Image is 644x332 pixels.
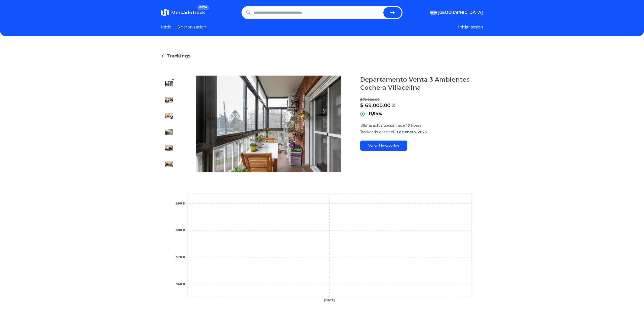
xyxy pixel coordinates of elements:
[360,98,483,102] p: $ 78.000,00
[165,80,173,88] img: Departamento Venta 3 Ambientes Cochera Villacelina
[177,24,206,30] a: Sincronizacion
[360,130,394,134] span: Trackeado desde el
[395,130,427,134] span: 11 de enero, 2025
[360,102,390,109] p: $ 69.000,00
[430,10,483,16] button: [GEOGRAPHIC_DATA]
[161,9,169,17] img: MercadoTrack
[161,24,171,30] a: Inicio
[165,112,173,120] img: Departamento Venta 3 Ambientes Cochera Villacelina
[176,228,185,232] tspan: $80 K
[161,52,483,59] a: Trackings
[161,9,205,17] a: MercadoTrackBETA
[167,52,190,59] span: Trackings
[360,76,483,92] h1: Departamento Venta 3 Ambientes Cochera Villacelina
[324,298,335,302] tspan: [DATE]
[176,202,185,205] tspan: $90 K
[438,10,483,16] span: [GEOGRAPHIC_DATA]
[187,76,350,172] img: Departamento Venta 3 Ambientes Cochera Villacelina
[430,11,437,15] img: Argentina
[458,24,483,30] button: Iniciar sesion
[165,160,173,168] img: Departamento Venta 3 Ambientes Cochera Villacelina
[171,10,205,15] span: MercadoTrack
[176,255,185,259] tspan: $70 K
[367,111,382,117] p: -11,54%
[360,141,407,151] a: Ver en Mercadolibre
[176,282,185,286] tspan: $60 K
[197,5,209,10] span: BETA
[165,144,173,152] img: Departamento Venta 3 Ambientes Cochera Villacelina
[360,123,405,128] span: Ultima actualizacion hace
[165,96,173,104] img: Departamento Venta 3 Ambientes Cochera Villacelina
[165,128,173,136] img: Departamento Venta 3 Ambientes Cochera Villacelina
[406,123,421,128] span: 13 horas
